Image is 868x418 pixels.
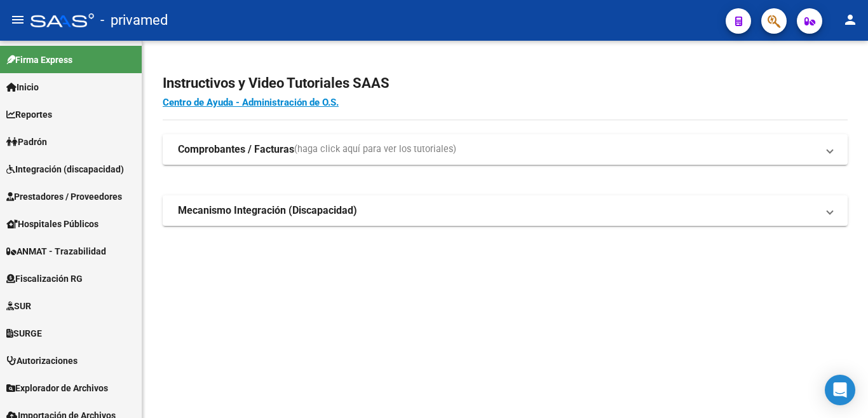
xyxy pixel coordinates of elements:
[163,71,848,95] h2: Instructivos y Video Tutoriales SAAS
[6,80,39,94] span: Inicio
[843,12,858,27] mat-icon: person
[10,12,25,27] mat-icon: menu
[163,195,848,226] mat-expansion-panel-header: Mecanismo Integración (Discapacidad)
[6,135,47,149] span: Padrón
[178,204,357,218] strong: Mecanismo Integración (Discapacidad)
[163,134,848,165] mat-expansion-panel-header: Comprobantes / Facturas(haga click aquí para ver los tutoriales)
[6,53,72,67] span: Firma Express
[6,299,31,313] span: SUR
[6,162,124,176] span: Integración (discapacidad)
[6,354,78,368] span: Autorizaciones
[6,217,98,231] span: Hospitales Públicos
[6,190,122,204] span: Prestadores / Proveedores
[6,326,42,340] span: SURGE
[6,272,83,286] span: Fiscalización RG
[163,97,339,108] a: Centro de Ayuda - Administración de O.S.
[294,143,456,157] span: (haga click aquí para ver los tutoriales)
[825,375,855,405] div: Open Intercom Messenger
[6,381,108,395] span: Explorador de Archivos
[6,108,52,122] span: Reportes
[6,244,106,258] span: ANMAT - Trazabilidad
[178,143,294,157] strong: Comprobantes / Facturas
[100,6,168,34] span: - privamed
